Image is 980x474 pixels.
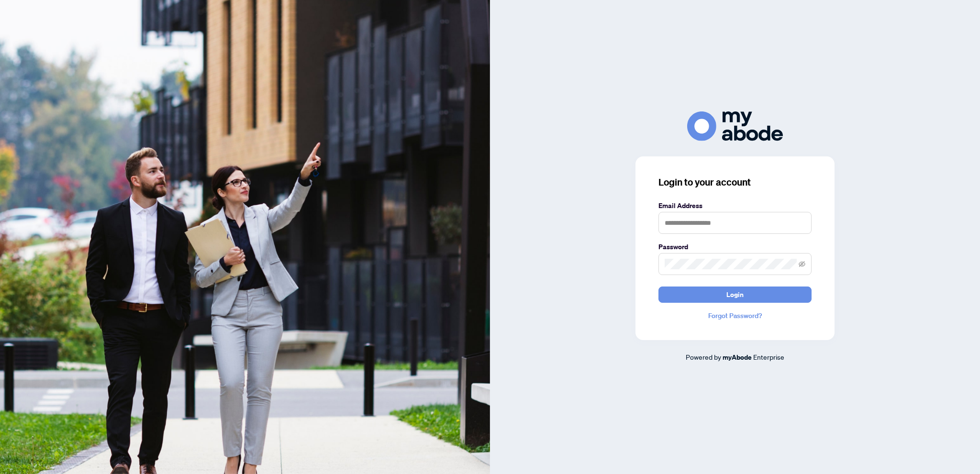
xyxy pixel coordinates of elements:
[658,176,812,189] h3: Login to your account
[753,353,784,361] span: Enterprise
[658,287,812,303] button: Login
[658,310,812,321] a: Forgot Password?
[799,261,805,267] span: eye-invisible
[723,352,752,363] a: myAbode
[687,111,783,141] img: ma-logo
[658,200,812,211] label: Email Address
[686,353,721,361] span: Powered by
[658,242,812,252] label: Password
[726,287,744,302] span: Login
